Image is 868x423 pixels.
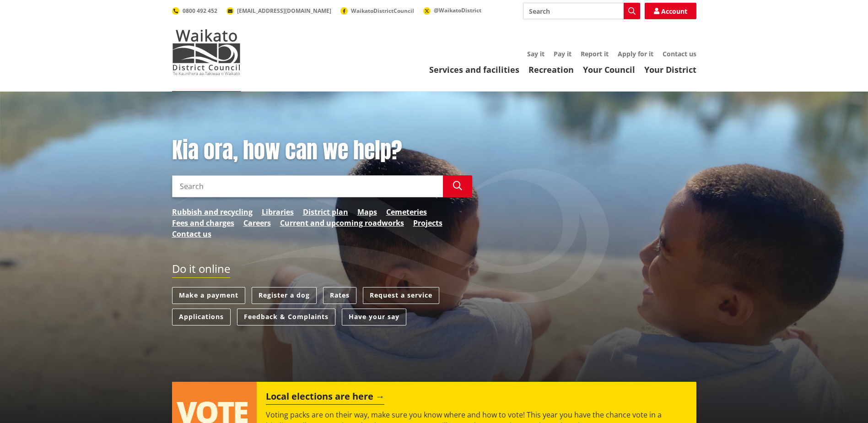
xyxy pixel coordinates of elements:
[303,206,348,217] a: District plan
[618,49,653,58] a: Apply for it
[172,206,253,217] a: Rubbish and recycling
[183,7,217,15] span: 0800 492 452
[226,7,331,15] a: [EMAIL_ADDRESS][DOMAIN_NAME]
[172,137,472,164] h1: Kia ora, how can we help?
[237,309,335,325] a: Feedback & Complaints
[583,64,635,75] a: Your Council
[323,287,356,304] a: Rates
[528,64,574,75] a: Recreation
[357,206,377,217] a: Maps
[280,217,404,228] a: Current and upcoming roadworks
[172,228,211,239] a: Contact us
[663,49,696,58] a: Contact us
[351,7,414,15] span: WaikatoDistrictCouncil
[523,3,640,19] input: Search input
[554,49,571,58] a: Pay it
[429,64,519,75] a: Services and facilities
[172,287,245,304] a: Make a payment
[434,6,481,14] span: @WaikatoDistrict
[172,175,443,197] input: Search input
[644,64,696,75] a: Your District
[363,287,439,304] a: Request a service
[645,3,696,19] a: Account
[172,7,217,15] a: 0800 492 452
[252,287,317,304] a: Register a dog
[237,7,331,15] span: [EMAIL_ADDRESS][DOMAIN_NAME]
[266,391,384,405] h2: Local elections are here
[581,49,609,58] a: Report it
[342,309,406,325] a: Have your say
[527,49,545,58] a: Say it
[423,6,481,14] a: @WaikatoDistrict
[172,29,241,75] img: Waikato District Council - Te Kaunihera aa Takiwaa o Waikato
[262,206,294,217] a: Libraries
[243,217,271,228] a: Careers
[386,206,427,217] a: Cemeteries
[413,217,442,228] a: Projects
[172,262,230,278] h2: Do it online
[172,217,234,228] a: Fees and charges
[172,309,231,325] a: Applications
[340,7,414,15] a: WaikatoDistrictCouncil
